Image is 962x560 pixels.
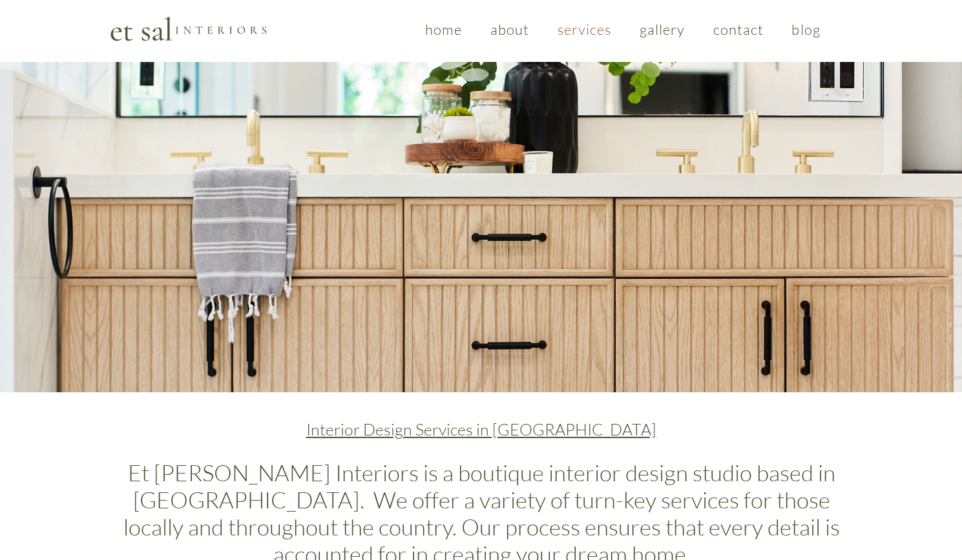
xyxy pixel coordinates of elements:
span: contact [713,21,764,38]
span: home [425,21,462,38]
span: Interior Design Services in [GEOGRAPHIC_DATA] [306,419,656,439]
a: blog [780,14,832,45]
span: about [490,21,530,38]
a: services [546,14,623,45]
span: services [558,21,612,38]
nav: Site [414,14,832,45]
span: blog [791,21,820,38]
a: gallery [628,14,696,45]
img: Et Sal Logo [109,15,267,42]
a: home [413,14,474,45]
a: about [479,14,541,45]
a: contact [702,14,775,45]
span: gallery [640,21,685,38]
